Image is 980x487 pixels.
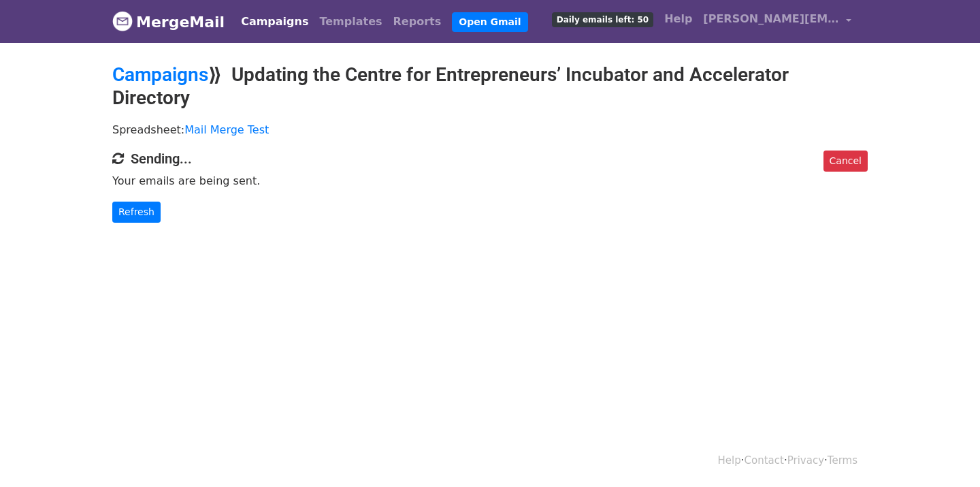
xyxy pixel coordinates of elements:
a: [PERSON_NAME][EMAIL_ADDRESS][DOMAIN_NAME] [698,5,857,37]
a: Refresh [112,202,161,223]
p: Spreadsheet: [112,123,868,137]
a: Mail Merge Test [184,123,269,136]
a: Open Gmail [452,12,527,32]
a: Daily emails left: 50 [546,5,659,33]
a: Campaigns [235,8,314,35]
a: Cancel [823,151,868,172]
img: MergeMail logo [112,11,133,31]
a: MergeMail [112,7,225,36]
a: Contact [745,454,784,467]
a: Help [718,454,741,467]
p: Your emails are being sent. [112,174,868,188]
a: Help [659,5,698,33]
a: Reports [388,8,447,35]
a: Campaigns [112,63,208,86]
span: Daily emails left: 50 [552,12,653,27]
h2: ⟫ Updating the Centre for Entrepreneurs’ Incubator and Accelerator Directory [112,63,868,109]
h4: Sending... [112,151,868,167]
span: [PERSON_NAME][EMAIL_ADDRESS][DOMAIN_NAME] [703,11,839,27]
a: Privacy [787,454,824,467]
a: Terms [828,454,857,467]
a: Templates [314,8,387,35]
